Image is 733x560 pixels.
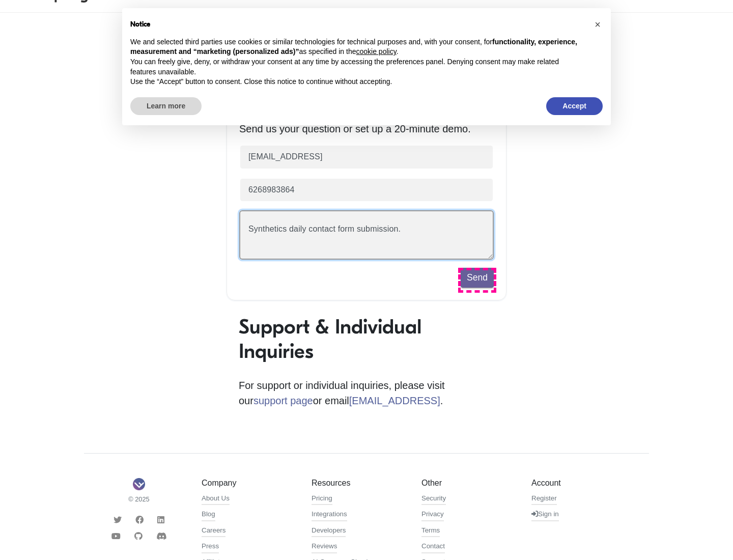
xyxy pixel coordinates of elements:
a: cookie policy [356,47,397,55]
p: You can freely give, deny, or withdraw your consent at any time by accessing the preferences pane... [130,57,586,77]
a: Developers [312,525,346,538]
h5: Account [531,478,626,488]
a: Careers [202,525,225,538]
a: Security [421,493,446,506]
a: Blog [202,509,215,521]
i: Github [134,532,143,540]
small: © 2025 [92,494,186,504]
a: Integrations [312,509,347,521]
button: Close this notice [589,16,606,33]
a: Press [202,541,219,553]
h5: Other [421,478,516,488]
i: Youtube [111,532,121,540]
a: Privacy [421,509,444,521]
a: Pricing [312,493,332,506]
p: For support or individual inquiries, please visit our or email . [239,378,494,408]
h2: Notice [130,20,586,29]
span: × [595,19,601,30]
h5: Company [202,478,296,488]
input: Business email (required) [239,145,494,170]
a: About Us [202,493,230,506]
input: Phone number (optional) [239,178,494,203]
i: LinkedIn [157,516,164,524]
h5: Resources [312,478,406,488]
p: Use the “Accept” button to consent. Close this notice to continue without accepting. [130,77,586,87]
p: We and selected third parties use cookies or similar technologies for technical purposes and, wit... [130,37,586,57]
i: Facebook [135,516,144,524]
button: Send [461,268,494,287]
a: Terms [421,525,440,538]
img: Sapling Logo [133,478,145,490]
a: Sign in [531,509,559,521]
a: support page [253,395,313,406]
button: Accept [546,97,603,116]
h1: Support & Individual Inquiries [239,315,494,363]
i: Discord [156,532,166,540]
a: Register [531,493,557,506]
button: Learn more [130,97,202,116]
i: Twitter [114,516,122,524]
a: [EMAIL_ADDRESS] [349,395,440,406]
a: Contact [421,541,445,553]
a: Reviews [312,541,337,553]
